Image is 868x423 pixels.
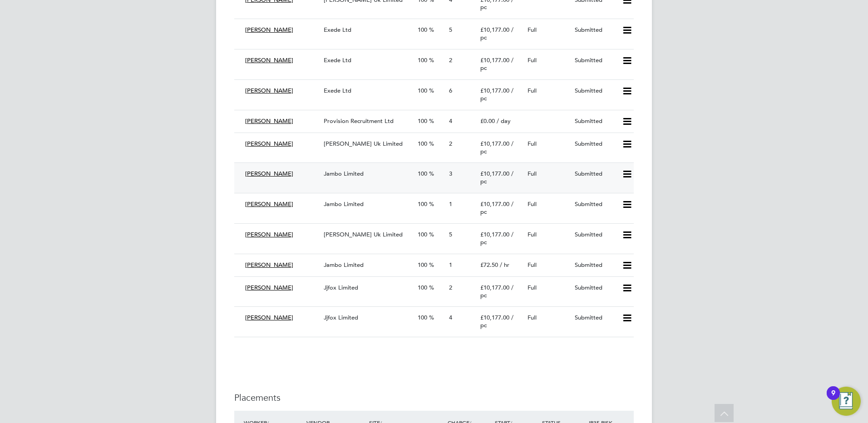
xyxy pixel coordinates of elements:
[245,261,293,269] span: [PERSON_NAME]
[500,261,509,269] span: / hr
[324,117,394,125] span: Provision Recruitment Ltd
[571,227,618,242] div: Submitted
[449,314,452,321] span: 4
[418,261,427,269] span: 100
[449,284,452,291] span: 2
[528,261,537,269] span: Full
[480,314,509,321] span: £10,177.00
[324,314,358,321] span: Jjfox Limited
[449,170,452,177] span: 3
[528,200,537,208] span: Full
[571,197,618,212] div: Submitted
[480,26,513,41] span: / pc
[832,387,861,416] button: Open Resource Center, 9 new notifications
[418,56,427,64] span: 100
[480,314,513,329] span: / pc
[245,231,293,238] span: [PERSON_NAME]
[528,87,537,94] span: Full
[528,56,537,64] span: Full
[528,140,537,148] span: Full
[418,284,427,291] span: 100
[480,261,498,269] span: £72.50
[324,26,351,34] span: Exede Ltd
[324,231,403,238] span: [PERSON_NAME] Uk Limited
[480,26,509,34] span: £10,177.00
[324,140,403,148] span: [PERSON_NAME] Uk Limited
[449,56,452,64] span: 2
[480,87,509,94] span: £10,177.00
[831,393,835,405] div: 9
[528,26,537,34] span: Full
[480,231,509,238] span: £10,177.00
[418,231,427,238] span: 100
[418,26,427,34] span: 100
[245,170,293,177] span: [PERSON_NAME]
[449,117,452,125] span: 4
[245,117,293,125] span: [PERSON_NAME]
[480,170,509,177] span: £10,177.00
[245,87,293,94] span: [PERSON_NAME]
[480,284,513,299] span: / pc
[571,84,618,98] div: Submitted
[480,200,509,208] span: £10,177.00
[418,140,427,148] span: 100
[528,284,537,291] span: Full
[571,167,618,182] div: Submitted
[324,200,364,208] span: Jambo Limited
[449,200,452,208] span: 1
[245,200,293,208] span: [PERSON_NAME]
[480,56,509,64] span: £10,177.00
[480,284,509,291] span: £10,177.00
[449,140,452,148] span: 2
[528,170,537,177] span: Full
[571,114,618,129] div: Submitted
[571,23,618,38] div: Submitted
[324,56,351,64] span: Exede Ltd
[245,284,293,291] span: [PERSON_NAME]
[418,117,427,125] span: 100
[418,314,427,321] span: 100
[324,261,364,269] span: Jambo Limited
[497,117,511,125] span: / day
[480,117,495,125] span: £0.00
[480,200,513,216] span: / pc
[480,170,513,185] span: / pc
[480,231,513,246] span: / pc
[324,284,358,291] span: Jjfox Limited
[324,87,351,94] span: Exede Ltd
[571,310,618,325] div: Submitted
[418,200,427,208] span: 100
[571,137,618,152] div: Submitted
[480,87,513,102] span: / pc
[528,231,537,238] span: Full
[245,26,293,34] span: [PERSON_NAME]
[480,140,513,155] span: / pc
[528,314,537,321] span: Full
[571,53,618,68] div: Submitted
[449,87,452,94] span: 6
[449,26,452,34] span: 5
[571,258,618,273] div: Submitted
[449,261,452,269] span: 1
[480,56,513,72] span: / pc
[449,231,452,238] span: 5
[245,314,293,321] span: [PERSON_NAME]
[571,280,618,295] div: Submitted
[324,170,364,177] span: Jambo Limited
[480,140,509,148] span: £10,177.00
[418,170,427,177] span: 100
[245,140,293,148] span: [PERSON_NAME]
[234,392,634,403] h3: Placements
[245,56,293,64] span: [PERSON_NAME]
[418,87,427,94] span: 100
